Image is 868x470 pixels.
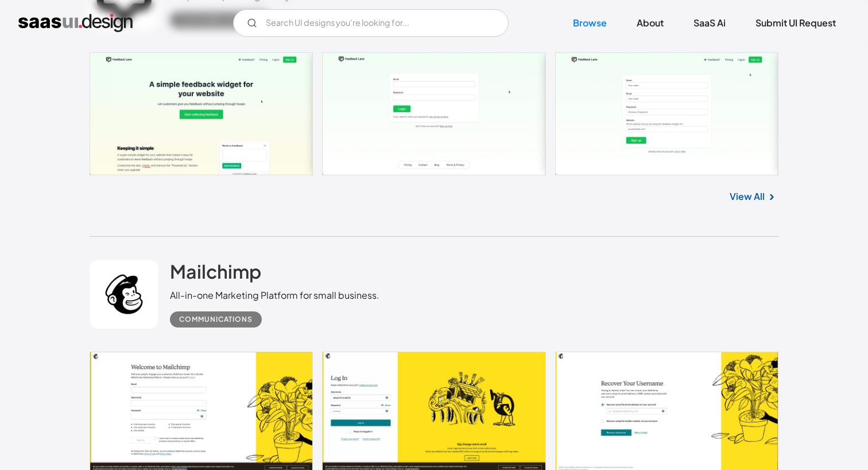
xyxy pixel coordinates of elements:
[233,9,509,37] input: Search UI designs you're looking for...
[170,288,379,302] div: All-in-one Marketing Platform for small business.
[623,10,677,36] a: About
[179,313,253,326] div: Communications
[559,10,621,36] a: Browse
[170,260,261,283] h2: Mailchimp
[730,190,765,203] a: View All
[742,10,850,36] a: Submit UI Request
[233,9,509,37] form: Email Form
[18,14,133,32] a: home
[170,260,261,288] a: Mailchimp
[680,10,739,36] a: SaaS Ai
